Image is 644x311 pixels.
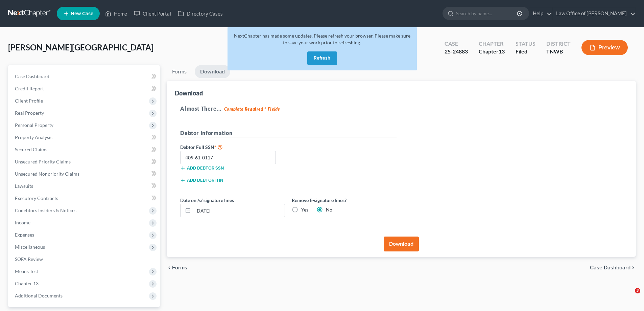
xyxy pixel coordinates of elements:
a: Help [529,7,552,20]
a: Directory Cases [174,7,226,20]
label: Yes [301,206,308,213]
span: Chapter 13 [15,281,39,286]
div: District [546,40,571,48]
span: Executory Contracts [15,195,58,201]
div: Chapter [479,48,505,55]
div: Download [175,89,203,97]
div: Status [516,40,535,48]
label: No [326,206,332,213]
iframe: Intercom live chat [621,288,637,304]
a: Case Dashboard [9,70,160,83]
span: Lawsuits [15,183,33,189]
a: Case Dashboard chevron_right [590,265,636,270]
span: Means Test [15,268,38,274]
a: Forms [167,65,192,78]
a: Download [195,65,230,78]
a: Credit Report [9,83,160,95]
span: Expenses [15,232,34,238]
div: Chapter [479,40,505,48]
span: 3 [635,288,640,293]
div: 25-24883 [445,48,468,55]
input: MM/DD/YYYY [193,204,285,217]
span: Client Profile [15,98,43,104]
span: 13 [499,48,505,54]
h5: Almost There... [180,105,622,113]
button: Preview [581,40,628,55]
a: SOFA Review [9,253,160,265]
span: Credit Report [15,86,44,91]
span: Real Property [15,110,44,116]
button: Download [384,237,419,251]
a: Lawsuits [9,180,160,192]
span: Additional Documents [15,293,63,298]
label: Remove E-signature lines? [292,197,397,204]
span: Unsecured Priority Claims [15,159,71,164]
span: SOFA Review [15,256,43,262]
span: Income [15,220,30,225]
span: Forms [172,265,187,270]
span: Miscellaneous [15,244,45,250]
strong: Complete Required * Fields [224,106,280,112]
button: chevron_left Forms [167,265,196,270]
div: TNWB [546,48,571,55]
span: Codebtors Insiders & Notices [15,207,76,213]
span: Personal Property [15,122,53,128]
a: Client Portal [130,7,174,20]
button: Add debtor ITIN [180,178,223,183]
span: New Case [71,11,93,16]
span: NextChapter has made some updates. Please refresh your browser. Please make sure to save your wor... [234,33,410,45]
button: Add debtor SSN [180,165,224,171]
a: Unsecured Priority Claims [9,156,160,168]
label: Date on /s/ signature lines [180,197,234,204]
a: Law Office of [PERSON_NAME] [553,7,636,20]
a: Secured Claims [9,143,160,156]
span: [PERSON_NAME][GEOGRAPHIC_DATA] [8,42,153,52]
input: Search by name... [456,7,518,20]
button: Refresh [307,51,337,65]
span: Case Dashboard [15,73,49,79]
a: Executory Contracts [9,192,160,204]
div: Case [445,40,468,48]
span: Case Dashboard [590,265,630,270]
span: Secured Claims [15,147,47,152]
i: chevron_left [167,265,172,270]
a: Home [102,7,130,20]
label: Debtor Full SSN [177,143,288,151]
input: XXX-XX-XXXX [180,151,276,164]
span: Property Analysis [15,134,52,140]
div: Filed [516,48,535,55]
a: Unsecured Nonpriority Claims [9,168,160,180]
h5: Debtor Information [180,129,397,137]
span: Unsecured Nonpriority Claims [15,171,79,177]
a: Property Analysis [9,131,160,143]
i: chevron_right [630,265,636,270]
